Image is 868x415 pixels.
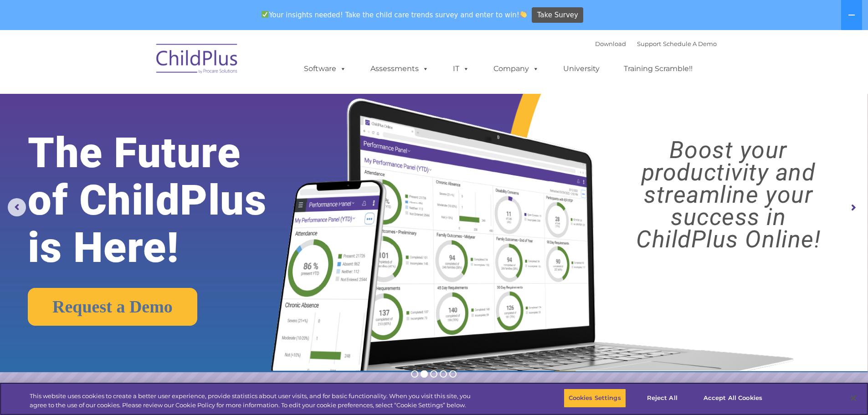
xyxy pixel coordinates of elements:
[127,60,154,67] span: Last name
[295,60,355,78] a: Software
[615,60,702,78] a: Training Scramble!!
[634,389,691,408] button: Reject All
[532,7,583,23] a: Take Survey
[595,40,626,47] a: Download
[564,389,626,408] button: Cookies Settings
[520,11,527,18] img: 👏
[537,7,578,23] span: Take Survey
[699,389,767,408] button: Accept All Cookies
[361,60,438,78] a: Assessments
[843,388,863,408] button: Close
[262,11,268,18] img: ✅
[484,60,548,78] a: Company
[152,37,243,83] img: ChildPlus by Procare Solutions
[28,288,197,326] a: Request a Demo
[600,139,857,251] rs-layer: Boost your productivity and streamline your success in ChildPlus Online!
[554,60,609,78] a: University
[28,129,305,272] rs-layer: The Future of ChildPlus is Here!
[637,40,661,47] a: Support
[258,6,531,24] span: Your insights needed! Take the child care trends survey and enter to win!
[663,40,717,47] a: Schedule A Demo
[595,40,717,47] font: |
[127,97,165,104] span: Phone number
[444,60,478,78] a: IT
[30,392,478,410] div: This website uses cookies to create a better user experience, provide statistics about user visit...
